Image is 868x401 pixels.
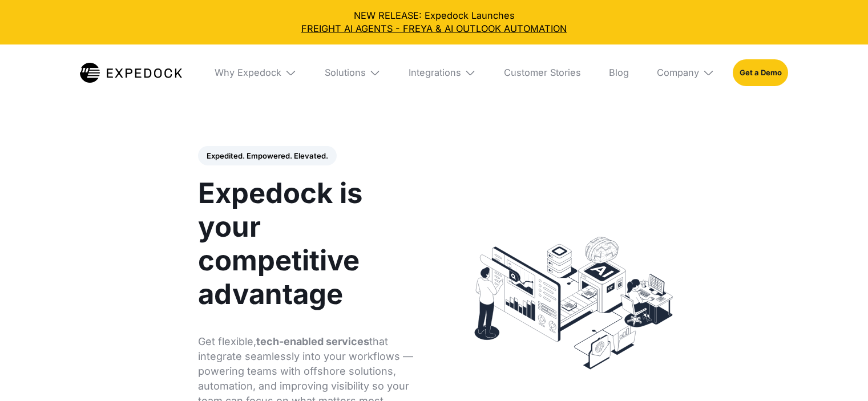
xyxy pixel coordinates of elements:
[9,22,858,35] a: FREIGHT AI AGENTS - FREYA & AI OUTLOOK AUTOMATION
[733,59,788,86] a: Get a Demo
[205,44,306,100] div: Why Expedock
[215,67,281,78] div: Why Expedock
[256,335,369,347] strong: tech-enabled services
[399,44,486,100] div: Integrations
[657,67,699,78] div: Company
[9,9,858,35] div: NEW RELEASE: Expedock Launches
[315,44,390,100] div: Solutions
[495,44,591,100] a: Customer Stories
[198,177,422,311] h1: Expedock is your competitive advantage
[600,44,639,100] a: Blog
[325,67,366,78] div: Solutions
[648,44,724,100] div: Company
[409,67,461,78] div: Integrations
